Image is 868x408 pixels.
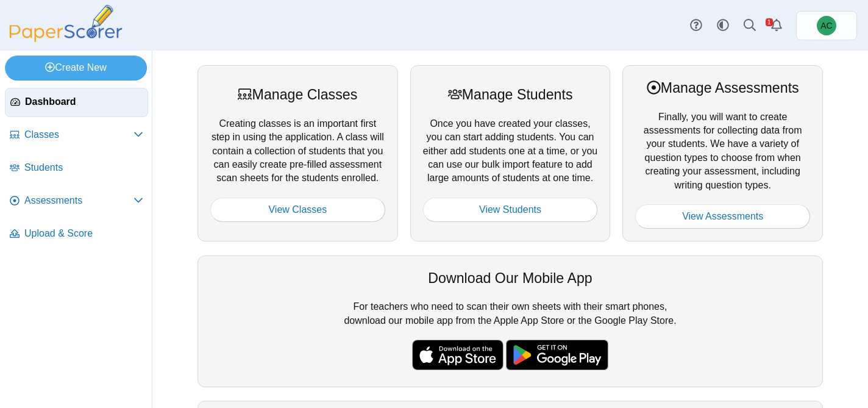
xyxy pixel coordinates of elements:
img: PaperScorer [5,5,127,42]
a: Classes [5,121,148,150]
span: Andrew Christman [817,16,836,35]
div: Manage Classes [210,85,385,104]
span: Dashboard [25,95,143,109]
span: Upload & Score [24,227,143,240]
a: Assessments [5,187,148,216]
div: For teachers who need to scan their own sheets with their smart phones, download our mobile app f... [197,256,823,387]
div: Manage Students [423,85,598,104]
img: apple-store-badge.svg [412,340,503,370]
a: Dashboard [5,88,148,117]
img: google-play-badge.png [506,340,608,370]
a: View Students [423,198,598,222]
a: View Classes [210,198,385,222]
a: Andrew Christman [796,11,857,40]
a: Students [5,154,148,183]
div: Manage Assessments [635,78,810,98]
a: Create New [5,55,147,80]
a: View Assessments [635,204,810,229]
span: Andrew Christman [820,21,832,30]
div: Finally, you will want to create assessments for collecting data from your students. We have a va... [622,65,823,242]
span: Students [24,161,143,174]
a: Upload & Score [5,220,148,249]
div: Once you have created your classes, you can start adding students. You can either add students on... [410,65,611,242]
span: Classes [24,128,133,141]
a: PaperScorer [5,34,127,44]
span: Assessments [24,194,133,207]
div: Creating classes is an important first step in using the application. A class will contain a coll... [197,65,398,242]
div: Download Our Mobile App [210,268,810,288]
a: Alerts [763,12,790,39]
